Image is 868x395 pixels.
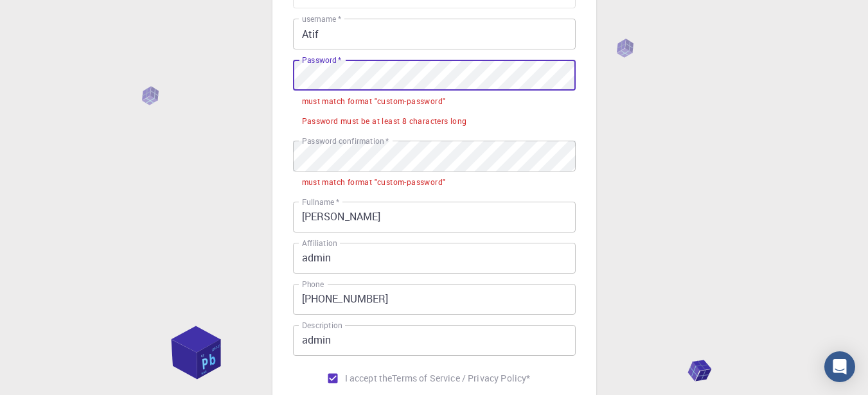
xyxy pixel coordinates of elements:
[302,95,446,108] div: must match format "custom-password"
[302,176,446,189] div: must match format "custom-password"
[302,55,341,66] label: Password
[302,279,324,290] label: Phone
[302,136,389,146] label: Password confirmation
[824,351,855,382] div: Open Intercom Messenger
[302,238,337,249] label: Affiliation
[392,372,530,385] a: Terms of Service / Privacy Policy*
[302,320,342,331] label: Description
[302,13,341,24] label: username
[302,197,339,207] label: Fullname
[345,372,393,385] span: I accept the
[392,372,530,385] p: Terms of Service / Privacy Policy *
[302,115,467,128] div: Password must be at least 8 characters long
